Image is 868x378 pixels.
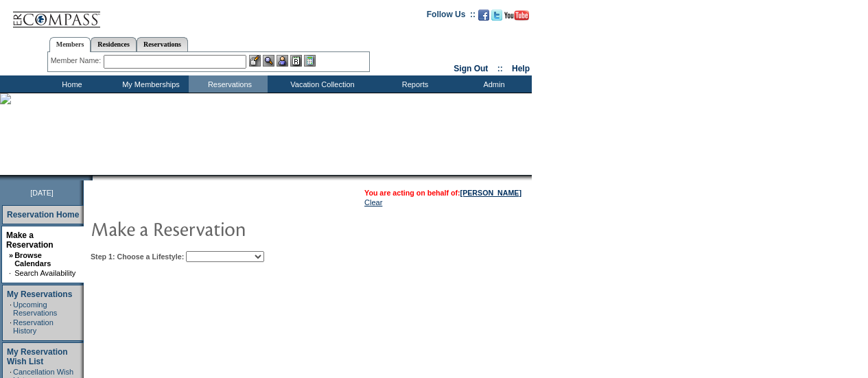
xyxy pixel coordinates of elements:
a: Reservation Home [7,210,79,220]
img: blank.gif [93,175,94,180]
span: [DATE] [30,189,54,197]
a: Browse Calendars [14,251,51,268]
img: Subscribe to our YouTube Channel [504,10,529,21]
img: View [263,55,274,67]
a: [PERSON_NAME] [460,189,521,197]
td: · [10,300,12,317]
a: Upcoming Reservations [13,300,57,317]
td: Admin [453,75,532,93]
a: Make a Reservation [6,231,54,250]
b: Step 1: Choose a Lifestyle: [91,252,184,261]
img: Impersonate [277,55,288,67]
a: Follow us on Twitter [491,14,502,22]
td: My Memberships [110,75,189,93]
td: Vacation Collection [268,75,374,93]
a: My Reservation Wish List [7,347,68,366]
b: » [9,251,13,259]
img: promoShadowLeftCorner.gif [88,175,93,180]
td: Follow Us :: [427,8,476,25]
img: b_edit.gif [249,55,261,67]
span: You are acting on behalf of: [364,189,521,197]
a: My Reservations [7,290,72,299]
img: pgTtlMakeReservation.gif [91,215,365,242]
a: Reservation History [13,318,54,335]
a: Reservations [137,37,188,51]
a: Subscribe to our YouTube Channel [504,14,529,22]
td: Reservations [189,75,268,93]
img: b_calculator.gif [304,55,316,67]
td: Home [31,75,110,93]
td: · [9,269,13,277]
a: Clear [364,198,382,206]
a: Sign Out [454,64,488,73]
a: Help [512,64,530,73]
div: Member Name: [51,55,104,67]
td: · [10,318,12,335]
a: Search Availability [14,269,75,277]
img: Become our fan on Facebook [478,10,489,21]
img: Follow us on Twitter [491,10,502,21]
a: Members [49,37,91,52]
td: Reports [374,75,453,93]
span: :: [497,64,503,73]
a: Become our fan on Facebook [478,14,489,22]
img: Reservations [290,55,302,67]
a: Residences [91,37,137,51]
